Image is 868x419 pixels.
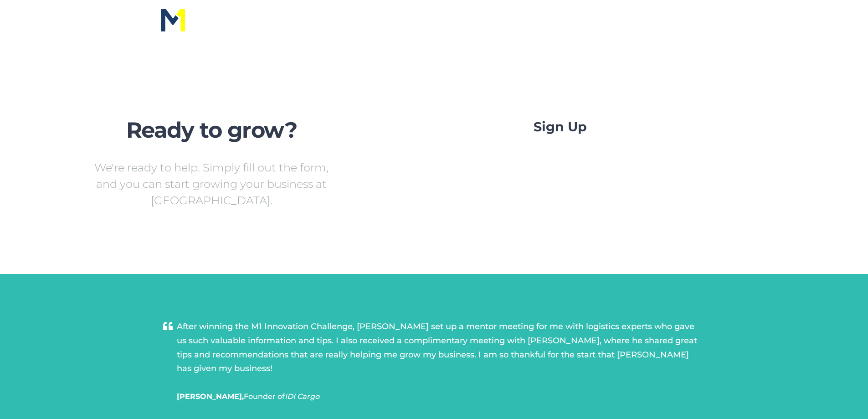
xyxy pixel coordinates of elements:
[177,321,697,373] span: After winning the M1 Innovation Challenge, [PERSON_NAME] set up a mentor meeting for me with logi...
[285,392,319,401] em: IDI Cargo
[88,118,334,142] h1: Ready to grow?
[177,392,244,401] strong: [PERSON_NAME],
[177,390,705,403] p: Founder of
[534,118,780,135] h3: Sign Up
[161,9,185,31] img: M1 Logo - Blue Letters - for Light Backgrounds-1
[88,160,334,209] p: We're ready to help. Simply fill out the form, and you can start growing your business at [GEOGRA...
